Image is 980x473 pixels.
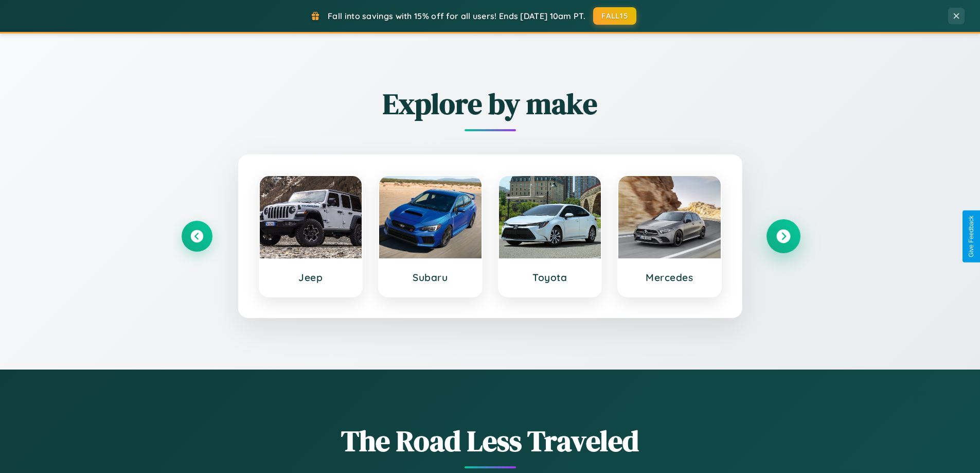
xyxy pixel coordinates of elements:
[182,421,799,461] h1: The Road Less Traveled
[968,216,975,257] div: Give Feedback
[182,84,799,124] h2: Explore by make
[629,271,710,284] h3: Mercedes
[509,271,591,284] h3: Toyota
[389,271,471,284] h3: Subaru
[328,11,585,21] span: Fall into savings with 15% off for all users! Ends [DATE] 10am PT.
[270,271,352,284] h3: Jeep
[593,7,636,25] button: FALL15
